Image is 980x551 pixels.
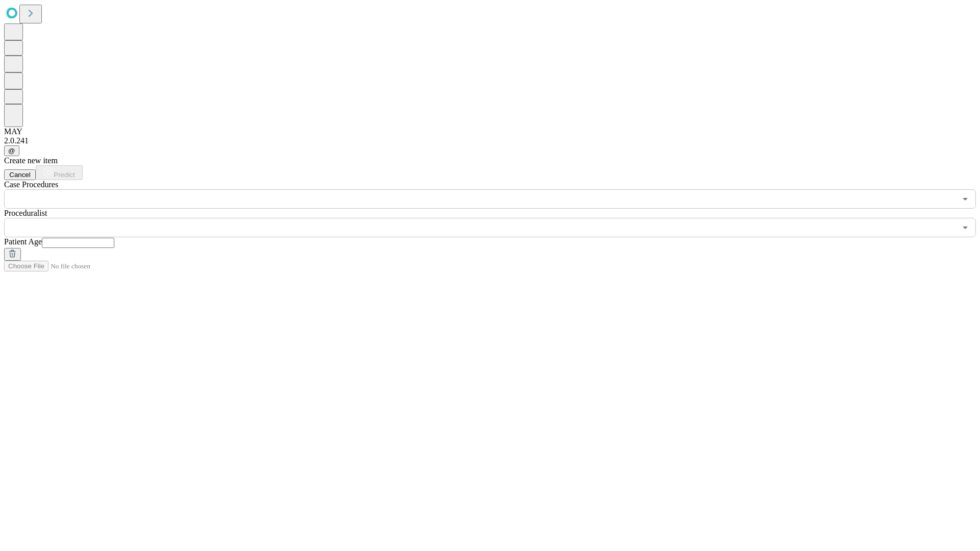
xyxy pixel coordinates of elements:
[4,237,42,246] span: Patient Age
[4,156,58,165] span: Create new item
[4,145,19,156] button: @
[8,147,15,155] span: @
[9,171,31,179] span: Cancel
[54,171,75,179] span: Predict
[4,180,58,189] span: Scheduled Procedure
[958,192,972,206] button: Open
[4,136,976,145] div: 2.0.241
[4,127,976,136] div: MAY
[36,165,83,180] button: Predict
[4,169,36,180] button: Cancel
[4,209,47,217] span: Proceduralist
[958,220,972,235] button: Open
